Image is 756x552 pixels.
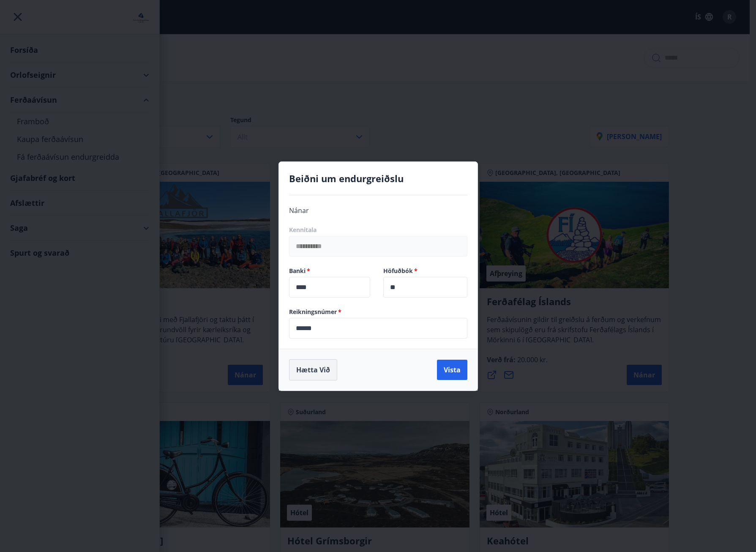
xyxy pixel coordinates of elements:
[289,226,467,234] label: Kennitala
[289,206,309,215] span: Nánar
[289,359,337,380] button: Hætta við
[383,267,467,275] label: Höfuðbók
[289,172,467,185] h4: Beiðni um endurgreiðslu
[289,267,373,275] label: Banki
[437,360,467,380] button: Vista
[289,308,467,316] label: Reikningsnúmer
